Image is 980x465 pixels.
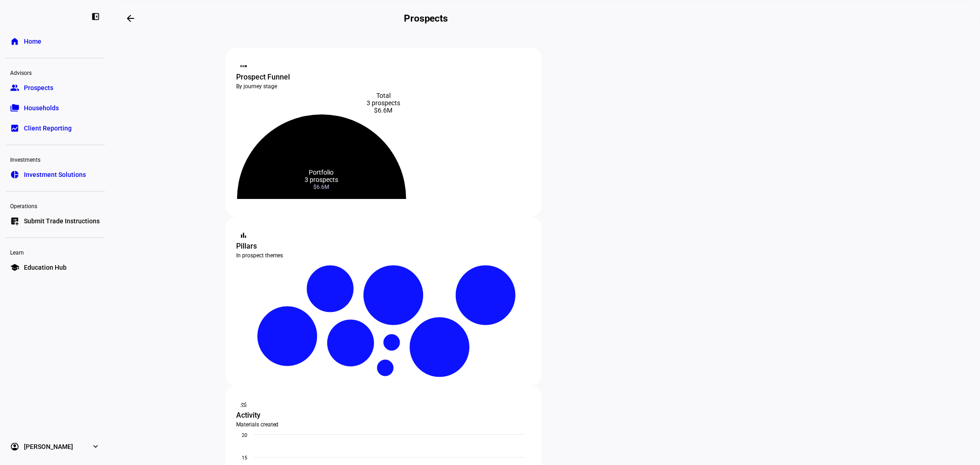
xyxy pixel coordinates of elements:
[237,83,531,90] div: By journey stage
[125,13,136,24] mat-icon: arrow_backwards
[10,37,19,46] eth-mat-symbol: home
[305,183,338,191] div: $6.6M
[24,103,59,113] span: Households
[24,83,53,92] span: Prospects
[237,92,531,99] div: Total
[6,99,105,117] a: folder_copyHouseholds
[24,170,86,179] span: Investment Solutions
[237,99,531,107] div: 3 prospects
[91,12,100,21] eth-mat-symbol: left_panel_close
[10,442,19,451] eth-mat-symbol: account_circle
[10,216,19,226] eth-mat-symbol: list_alt_add
[10,170,19,179] eth-mat-symbol: pie_chart
[305,176,338,183] div: 3 prospects
[237,421,531,428] div: Materials created
[239,62,249,71] mat-icon: steppers
[237,107,531,114] div: $6.6M
[242,432,247,438] text: 20
[24,124,72,133] span: Client Reporting
[239,400,249,409] mat-icon: monitoring
[6,79,105,97] a: groupProspects
[237,72,531,83] div: Prospect Funnel
[237,241,531,252] div: Pillars
[6,66,105,79] div: Advisors
[6,119,105,137] a: bid_landscapeClient Reporting
[6,153,105,165] div: Investments
[305,169,338,176] div: Portfolio
[24,442,73,451] span: [PERSON_NAME]
[237,410,531,421] div: Activity
[10,263,19,272] eth-mat-symbol: school
[24,216,100,226] span: Submit Trade Instructions
[239,231,249,240] mat-icon: bar_chart
[10,83,19,92] eth-mat-symbol: group
[10,124,19,133] eth-mat-symbol: bid_landscape
[91,442,100,451] eth-mat-symbol: expand_more
[6,245,105,258] div: Learn
[10,103,19,113] eth-mat-symbol: folder_copy
[404,13,448,24] h2: Prospects
[242,455,247,461] text: 15
[24,37,41,46] span: Home
[237,252,531,259] div: In prospect themes
[6,165,105,184] a: pie_chartInvestment Solutions
[6,199,105,212] div: Operations
[24,263,67,272] span: Education Hub
[6,32,105,51] a: homeHome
